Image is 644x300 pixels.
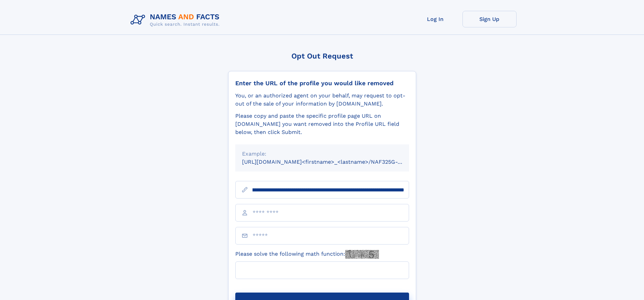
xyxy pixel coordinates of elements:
[242,150,402,158] div: Example:
[235,79,409,87] div: Enter the URL of the profile you would like removed
[462,11,517,27] a: Sign Up
[235,250,379,259] label: Please solve the following math function:
[228,52,416,60] div: Opt Out Request
[235,112,409,136] div: Please copy and paste the specific profile page URL on [DOMAIN_NAME] you want removed into the Pr...
[235,92,409,108] div: You, or an authorized agent on your behalf, may request to opt-out of the sale of your informatio...
[242,159,422,165] small: [URL][DOMAIN_NAME]<firstname>_<lastname>/NAF325G-xxxxxxxx
[408,11,462,27] a: Log In
[128,11,225,29] img: Logo Names and Facts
